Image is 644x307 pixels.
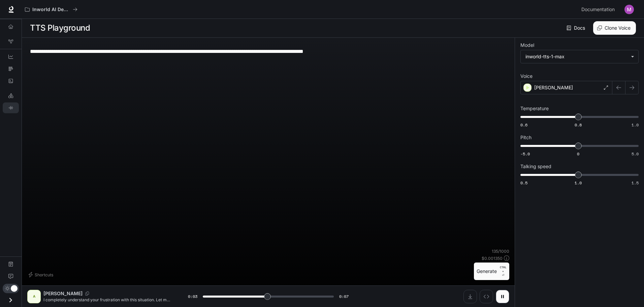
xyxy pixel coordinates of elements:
[3,271,19,282] a: Feedback
[520,135,532,140] p: Pitch
[43,290,83,297] p: [PERSON_NAME]
[3,75,19,86] a: Logs
[521,50,638,63] div: inworld-tts-1-max
[3,102,19,113] a: TTS Playground
[30,21,90,35] h1: TTS Playground
[520,151,530,157] span: -5.0
[520,106,549,111] p: Temperature
[520,122,527,128] span: 0.6
[480,290,493,303] button: Inspect
[339,293,349,300] span: 0:07
[3,51,19,62] a: Dashboards
[492,248,509,254] p: 135 / 1000
[622,3,636,16] button: User avatar
[520,43,534,48] p: Model
[632,180,639,186] span: 1.5
[565,21,588,35] a: Docs
[474,263,509,280] button: GenerateCTRL +⏎
[3,63,19,74] a: Traces
[32,7,70,12] p: Inworld AI Demos
[482,255,503,261] p: $ 0.001350
[29,291,39,302] div: A
[632,151,639,157] span: 5.0
[500,265,507,277] p: ⏎
[43,297,172,303] p: I completely understand your frustration with this situation. Let me look into your account detai...
[11,284,18,292] span: Dark mode toggle
[579,3,620,16] a: Documentation
[188,293,197,300] span: 0:03
[3,259,19,270] a: Documentation
[22,3,80,16] button: All workspaces
[520,164,551,169] p: Talking speed
[632,122,639,128] span: 1.0
[3,293,18,307] button: Open drawer
[3,36,19,47] a: Graph Registry
[500,265,507,273] p: CTRL +
[581,5,615,14] span: Documentation
[534,84,573,91] p: [PERSON_NAME]
[525,53,627,60] div: inworld-tts-1-max
[593,21,636,35] button: Clone Voice
[463,290,477,303] button: Download audio
[575,180,582,186] span: 1.0
[27,269,56,280] button: Shortcuts
[520,180,527,186] span: 0.5
[3,21,19,32] a: Overview
[520,74,533,79] p: Voice
[83,291,92,296] button: Copy Voice ID
[577,151,579,157] span: 0
[624,5,634,14] img: User avatar
[575,122,582,128] span: 0.8
[3,90,19,101] a: LLM Playground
